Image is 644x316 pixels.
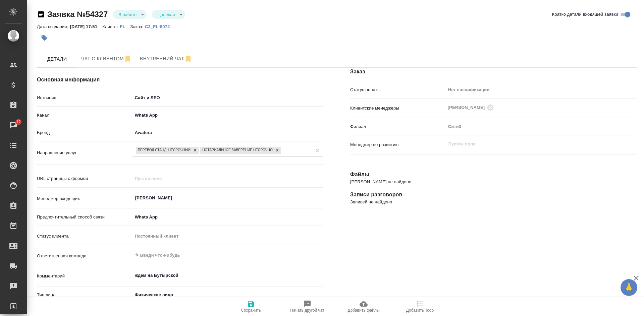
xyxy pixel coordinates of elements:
button: Сохранить [223,297,279,316]
p: URL страницы с формой [37,175,132,182]
div: Сайт и SEO [132,92,323,104]
div: Физическое лицо [132,289,260,301]
p: FL [120,24,130,29]
p: Менеджер входящих [37,195,132,202]
a: FL [120,23,130,29]
button: Open [320,197,321,199]
a: 12 [2,117,25,134]
button: Скопировать ссылку [37,10,45,18]
p: [PERSON_NAME] не найдено [350,179,637,185]
p: Ответственная команда [37,253,132,259]
span: Внутренний чат [140,55,192,63]
input: ✎ Введи что-нибудь [135,251,299,259]
div: В работе [113,10,147,19]
p: Комментарий [37,273,132,279]
button: Начать другой чат [279,297,335,316]
p: Статус оплаты [350,86,446,93]
p: Канал [37,112,132,119]
input: Пустое поле [132,174,323,183]
span: Добавить Todo [406,308,434,313]
span: 🙏 [623,280,635,295]
p: Дата создания: [37,24,70,29]
p: Клиент: [102,24,120,29]
p: Бренд [37,129,132,136]
input: Пустое поле [448,140,621,148]
span: Чат с клиентом [81,55,132,63]
div: Awatera [132,127,323,138]
div: Сити3 [446,121,637,132]
p: Филиал [350,123,446,130]
div: Постоянный клиент [132,231,323,242]
h4: Файлы [350,171,637,179]
p: Клиентские менеджеры [350,105,446,112]
button: Добавить Todo [392,297,448,316]
p: Источник [37,94,132,101]
span: 12 [12,119,25,125]
button: В работе [116,12,139,17]
p: [DATE] 17:51 [70,24,102,29]
svg: Отписаться [124,55,132,63]
span: Добавить файлы [347,308,379,313]
p: Тип лица [37,292,132,298]
a: Заявка №54327 [47,10,108,19]
textarea: ждем на Бутырской [132,270,323,281]
button: 🙏 [621,279,637,296]
div: Перевод станд. несрочный [136,147,192,154]
div: Whats App [132,110,323,121]
button: 79057693235 (Зубайд) - (undefined) [77,51,136,67]
a: C3_FL-8072 [145,23,175,29]
h4: Записи разговоров [350,191,637,199]
p: Статус клиента [37,233,132,240]
h4: Заказ [350,68,637,76]
p: Предпочтительный способ связи [37,214,132,220]
div: В работе [152,10,185,19]
div: Нет спецификации [446,84,637,96]
div: Нотариальное заверение несрочно [200,147,274,154]
button: Open [320,255,321,256]
svg: Отписаться [184,55,192,63]
button: Добавить файлы [335,297,392,316]
p: Менеджер по развитию [350,141,446,148]
p: Заказ: [130,24,145,29]
p: Направление услуг [37,149,132,156]
div: Whats App [132,211,323,223]
span: Начать другой чат [290,308,324,313]
p: Записей не найдено [350,199,637,205]
span: Кратко детали входящей заявки [552,11,618,18]
h4: Основная информация [37,76,323,84]
p: C3_FL-8072 [145,24,175,29]
button: Добавить тэг [37,30,52,45]
span: Сохранить [241,308,261,313]
button: Целевая [155,12,177,17]
span: Детали [41,55,73,63]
